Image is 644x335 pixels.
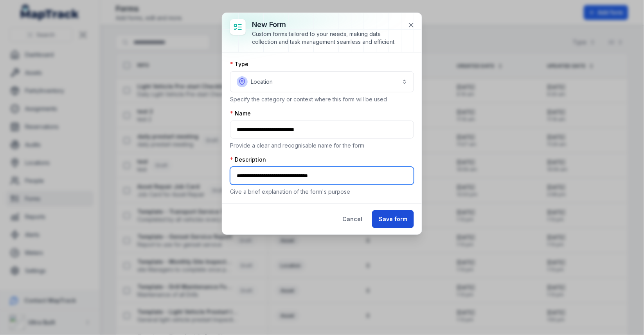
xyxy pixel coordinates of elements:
[230,60,248,68] label: Type
[230,156,266,164] label: Description
[336,210,369,228] button: Cancel
[372,210,414,228] button: Save form
[230,110,251,117] label: Name
[252,19,401,30] h3: New form
[252,30,401,46] div: Custom forms tailored to your needs, making data collection and task management seamless and effi...
[230,71,414,92] button: Location
[230,188,414,196] p: Give a brief explanation of the form's purpose
[230,95,414,103] p: Specify the category or context where this form will be used
[230,142,414,149] p: Provide a clear and recognisable name for the form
